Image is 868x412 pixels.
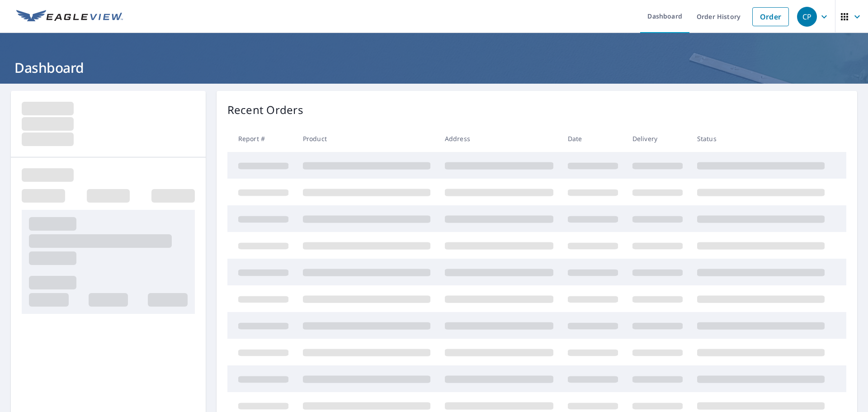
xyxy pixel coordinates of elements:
[296,125,438,152] th: Product
[11,58,857,77] h1: Dashboard
[16,10,123,24] img: EV Logo
[690,125,832,152] th: Status
[227,125,296,152] th: Report #
[227,102,303,118] p: Recent Orders
[625,125,690,152] th: Delivery
[752,7,789,26] a: Order
[561,125,625,152] th: Date
[797,7,817,27] div: CP
[438,125,561,152] th: Address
